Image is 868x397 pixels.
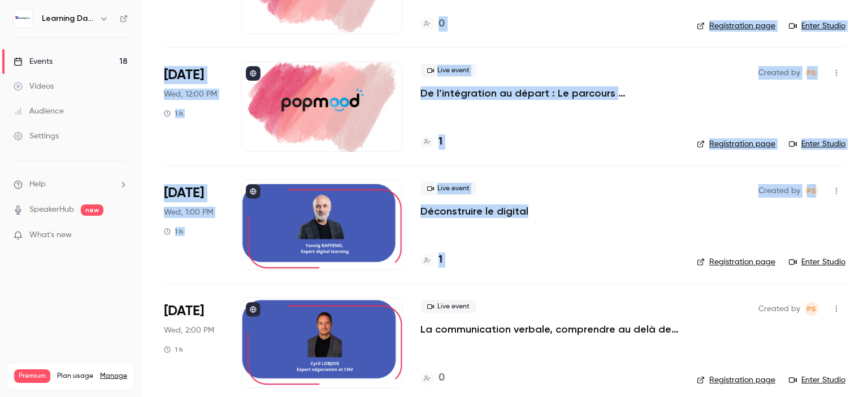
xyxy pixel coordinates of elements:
[420,16,445,32] a: 0
[32,18,55,27] div: v 4.0.25
[420,204,528,218] a: Déconstruire le digital
[805,184,818,198] span: Prad Selvarajah
[46,66,55,75] img: tab_domain_overview_orange.svg
[439,134,442,150] h4: 1
[14,106,64,117] div: Audience
[807,184,816,198] span: PS
[14,10,32,28] img: Learning Days
[81,204,103,216] span: new
[805,302,818,316] span: Prad Selvarajah
[128,66,137,75] img: tab_keywords_by_traffic_grey.svg
[758,66,800,80] span: Created by
[164,207,213,218] span: Wed, 1:00 PM
[164,109,183,118] div: 1 h
[164,298,223,388] div: Oct 8 Wed, 2:00 PM (Europe/Paris)
[807,66,816,80] span: PS
[420,182,476,195] span: Live event
[805,66,818,80] span: Prad Selvarajah
[29,29,128,38] div: Domaine: [DOMAIN_NAME]
[164,62,223,152] div: Oct 8 Wed, 12:00 PM (Europe/Paris)
[439,16,445,32] h4: 0
[439,252,442,268] h4: 1
[789,138,845,150] a: Enter Studio
[14,81,54,92] div: Videos
[18,18,27,27] img: logo_orange.svg
[42,13,95,24] h6: Learning Days
[29,204,74,216] a: SpeakerHub
[57,372,93,381] span: Plan usage
[789,256,845,268] a: Enter Studio
[29,178,46,190] span: Help
[18,29,27,38] img: website_grey.svg
[58,67,87,74] div: Domaine
[14,369,50,383] span: Premium
[420,322,679,336] a: La communication verbale, comprendre au delà des mots pour installer la confiance
[807,302,816,316] span: PS
[164,227,183,236] div: 1 h
[164,302,204,320] span: [DATE]
[420,86,679,100] a: De l’intégration au départ : Le parcours collaborateur comme moteur de fidélité et de performance
[789,374,845,386] a: Enter Studio
[164,345,183,354] div: 1 h
[697,374,775,386] a: Registration page
[14,130,59,142] div: Settings
[29,229,72,241] span: What's new
[439,370,445,386] h4: 0
[697,256,775,268] a: Registration page
[14,56,53,67] div: Events
[164,66,204,84] span: [DATE]
[164,89,217,100] span: Wed, 12:00 PM
[789,20,845,32] a: Enter Studio
[420,370,445,386] a: 0
[14,178,128,190] li: help-dropdown-opener
[758,184,800,198] span: Created by
[164,180,223,270] div: Oct 8 Wed, 1:00 PM (Europe/Paris)
[164,184,204,202] span: [DATE]
[697,20,775,32] a: Registration page
[420,300,476,313] span: Live event
[164,325,214,336] span: Wed, 2:00 PM
[758,302,800,316] span: Created by
[141,67,173,74] div: Mots-clés
[697,138,775,150] a: Registration page
[100,372,127,381] a: Manage
[420,134,442,150] a: 1
[420,252,442,268] a: 1
[420,64,476,77] span: Live event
